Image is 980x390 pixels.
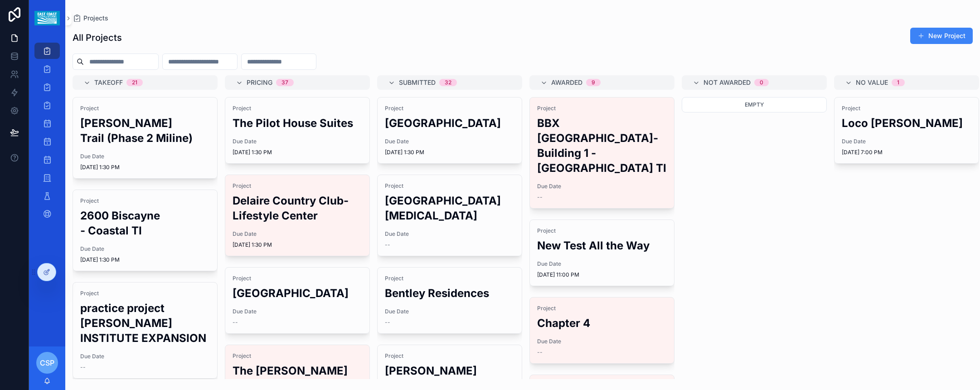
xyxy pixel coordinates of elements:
span: Project [537,305,667,312]
span: -- [233,319,238,326]
h2: [GEOGRAPHIC_DATA] [385,116,514,131]
span: Project [233,182,362,190]
a: Projects [73,14,108,23]
h2: Loco [PERSON_NAME] [842,116,971,131]
span: [DATE] 1:30 PM [233,241,362,249]
span: Due Date [385,308,514,315]
h1: All Projects [73,31,122,44]
span: Due Date [233,308,362,315]
div: 21 [132,79,137,86]
span: Due Date [385,230,514,238]
span: [DATE] 7:00 PM [842,149,971,156]
span: -- [385,241,390,249]
span: Project [80,197,210,205]
span: No value [856,78,888,87]
h2: [PERSON_NAME] Trail (Phase 2 Miline) [80,116,210,146]
span: [DATE] 1:30 PM [80,164,210,171]
span: Submitted [399,78,436,87]
span: Due Date [233,138,362,145]
span: Project [842,105,971,112]
a: Project[GEOGRAPHIC_DATA]Due Date[DATE] 1:30 PM [377,97,522,164]
span: -- [385,319,390,326]
span: Due Date [80,153,210,160]
a: ProjectThe Pilot House SuitesDue Date[DATE] 1:30 PM [225,97,370,164]
h2: Delaire Country Club- Lifestyle Center [233,193,362,223]
a: ProjectNew Test All the WayDue Date[DATE] 11:00 PM [529,219,674,286]
a: Projectpractice project [PERSON_NAME] INSTITUTE EXPANSIONDue Date-- [73,282,218,379]
span: Project [537,105,667,112]
h2: BBX [GEOGRAPHIC_DATA]-Building 1 - [GEOGRAPHIC_DATA] TI [537,116,667,175]
span: CSP [40,357,54,368]
h2: [GEOGRAPHIC_DATA] [233,286,362,301]
div: 32 [445,79,451,86]
a: ProjectDelaire Country Club- Lifestyle CenterDue Date[DATE] 1:30 PM [225,175,370,256]
span: Due Date [80,245,210,253]
span: Project [385,352,514,360]
span: Project [80,290,210,297]
h2: Bentley Residences [385,286,514,301]
span: Empty [745,101,764,108]
span: Takeoff [94,78,123,87]
span: Project [233,275,362,282]
span: -- [537,194,543,201]
h2: Chapter 4 [537,316,667,331]
span: Due Date [537,260,667,268]
span: Awarded [551,78,582,87]
a: Project[PERSON_NAME] Trail (Phase 2 Miline)Due Date[DATE] 1:30 PM [73,97,218,179]
span: Project [537,227,667,234]
h2: [GEOGRAPHIC_DATA][MEDICAL_DATA] [385,193,514,223]
span: Due Date [842,138,971,145]
span: Project [385,182,514,190]
span: Project [385,105,514,112]
span: -- [537,349,543,356]
span: Pricing [247,78,272,87]
span: Projects [83,14,108,23]
a: ProjectChapter 4Due Date-- [529,297,674,364]
button: New Project [910,28,973,44]
span: Due Date [233,230,362,238]
div: 1 [897,79,899,86]
span: Project [80,105,210,112]
a: ProjectBBX [GEOGRAPHIC_DATA]-Building 1 - [GEOGRAPHIC_DATA] TIDue Date-- [529,97,674,209]
h2: 2600 Biscayne - Coastal TI [80,208,210,238]
h2: The [PERSON_NAME] [233,363,362,378]
span: [DATE] 11:00 PM [537,271,667,278]
div: 37 [281,79,288,86]
a: ProjectLoco [PERSON_NAME]Due Date[DATE] 7:00 PM [834,97,979,164]
a: Project[GEOGRAPHIC_DATA]Due Date-- [225,267,370,334]
span: [DATE] 1:30 PM [385,149,514,156]
div: 9 [592,79,595,86]
span: [DATE] 1:30 PM [233,149,362,156]
span: -- [80,364,86,371]
h2: The Pilot House Suites [233,116,362,131]
a: ProjectBentley ResidencesDue Date-- [377,267,522,334]
div: 0 [760,79,763,86]
span: Due Date [537,338,667,345]
span: Project [385,275,514,282]
span: Due Date [385,138,514,145]
span: [DATE] 1:30 PM [80,256,210,263]
h2: practice project [PERSON_NAME] INSTITUTE EXPANSION [80,301,210,346]
a: Project[GEOGRAPHIC_DATA][MEDICAL_DATA]Due Date-- [377,175,522,256]
a: Project2600 Biscayne - Coastal TIDue Date[DATE] 1:30 PM [73,190,218,271]
span: Due Date [537,183,667,190]
div: scrollable content [29,36,65,234]
span: Project [233,105,362,112]
h2: [PERSON_NAME] [385,363,514,378]
span: Project [233,352,362,360]
span: Due Date [80,353,210,360]
span: Not Awarded [703,78,751,87]
img: App logo [34,11,59,25]
h2: New Test All the Way [537,238,667,253]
